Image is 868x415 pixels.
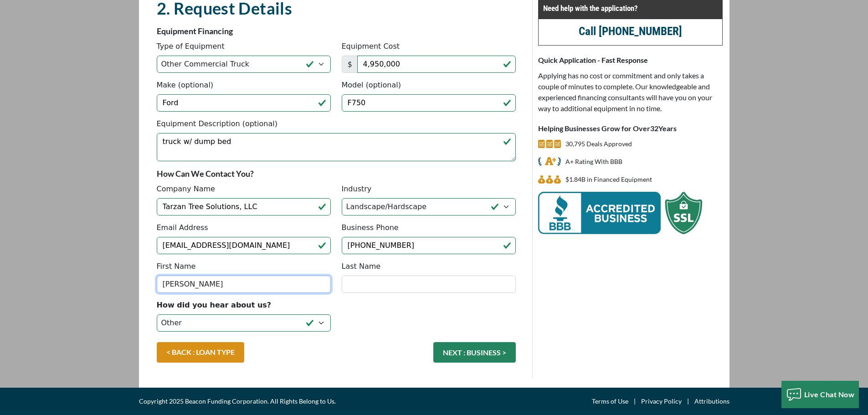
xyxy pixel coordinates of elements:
[538,192,702,234] img: BBB Acredited Business and SSL Protection
[157,26,516,36] p: Equipment Financing
[157,342,244,363] a: < BACK : LOAN TYPE
[342,261,381,272] label: Last Name
[592,396,628,407] a: Terms of Use
[543,3,718,14] p: Need help with the application?
[157,118,277,129] label: Equipment Description (optional)
[641,396,682,407] a: Privacy Policy
[342,56,358,73] span: $
[157,261,196,272] label: First Name
[433,342,516,363] button: NEXT : BUSINESS >
[650,124,658,133] span: 32
[157,168,516,179] p: How Can We Contact You?
[579,25,682,38] a: Call [PHONE_NUMBER]
[538,123,723,134] p: Helping Businesses Grow for Over Years
[538,55,723,66] p: Quick Application - Fast Response
[157,184,215,195] label: Company Name
[342,80,401,91] label: Model (optional)
[781,381,859,408] button: Live Chat Now
[342,184,372,195] label: Industry
[565,138,632,149] p: 30,795 Deals Approved
[157,300,272,311] label: How did you hear about us?
[157,41,225,52] label: Type of Equipment
[342,222,399,233] label: Business Phone
[342,41,400,52] label: Equipment Cost
[157,222,208,233] label: Email Address
[694,396,729,407] a: Attributions
[139,396,336,407] span: Copyright 2025 Beacon Funding Corporation. All Rights Belong to Us.
[628,396,641,407] span: |
[565,174,652,185] p: $1,844,990,669 in Financed Equipment
[682,396,694,407] span: |
[804,390,855,399] span: Live Chat Now
[565,156,622,167] p: A+ Rating With BBB
[157,80,214,91] label: Make (optional)
[342,300,480,335] iframe: reCAPTCHA
[538,70,723,114] p: Applying has no cost or commitment and only takes a couple of minutes to complete. Our knowledgea...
